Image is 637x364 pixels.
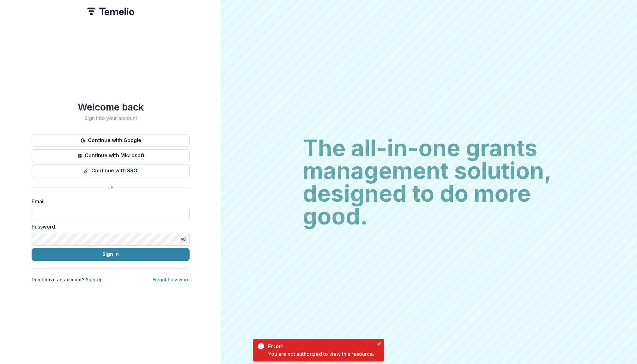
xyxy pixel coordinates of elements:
img: Temelio [87,8,134,15]
button: Continue with Google [32,134,190,147]
button: Continue with Microsoft [32,149,190,162]
button: Sign In [32,248,190,261]
label: Password [32,223,186,230]
h1: Welcome back [32,101,190,113]
a: Forgot Password [153,277,190,282]
h2: Sign into your account [32,115,190,121]
button: Continue with SSO [32,164,190,177]
label: Email [32,198,186,205]
div: Error! [268,343,372,350]
p: Don't have an account? [32,276,103,283]
div: You are not authorized to view this resource. [268,350,374,358]
a: Sign Up [86,277,103,282]
button: Toggle password visibility [178,234,188,244]
button: Close [375,340,383,348]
